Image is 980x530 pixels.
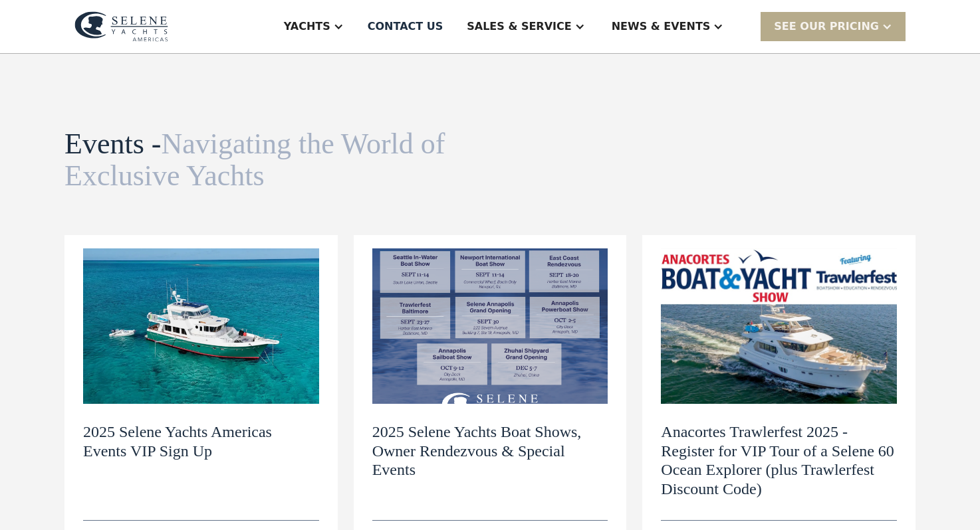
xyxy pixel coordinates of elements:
[74,11,168,42] img: logo
[64,128,449,193] h1: Events -
[661,422,897,499] h2: Anacortes Trawlerfest 2025 - Register for VIP Tour of a Selene 60 Ocean Explorer (plus Trawlerfes...
[64,128,445,192] span: Navigating the World of Exclusive Yachts
[761,12,906,41] div: SEE Our Pricing
[372,422,608,480] h2: 2025 Selene Yachts Boat Shows, Owner Rendezvous & Special Events
[284,19,330,35] div: Yachts
[467,19,571,35] div: Sales & Service
[774,19,879,35] div: SEE Our Pricing
[612,19,711,35] div: News & EVENTS
[368,19,443,35] div: Contact US
[83,422,319,461] h2: 2025 Selene Yachts Americas Events VIP Sign Up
